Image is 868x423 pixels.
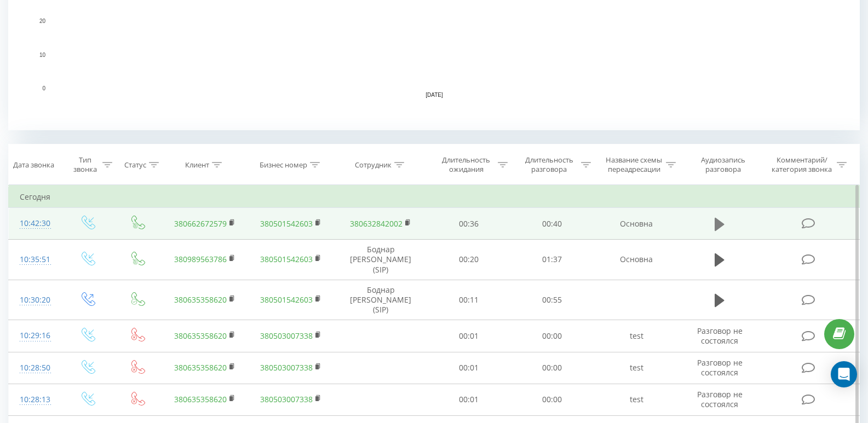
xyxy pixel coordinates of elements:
[697,357,743,378] span: Разговор не состоялся
[697,326,743,346] span: Разговор не состоялся
[174,331,227,341] a: 380635358620
[260,294,313,305] a: 380501542603
[350,218,403,229] a: 380632842002
[427,384,510,415] td: 00:01
[20,325,51,346] div: 10:29:16
[510,384,594,415] td: 00:00
[426,92,443,98] text: [DATE]
[20,289,51,311] div: 10:30:20
[185,160,209,170] div: Клиент
[605,155,663,174] div: Название схемы переадресации
[355,160,392,170] div: Сотрудник
[427,240,510,280] td: 00:20
[593,208,680,240] td: Основна
[510,320,594,352] td: 00:00
[510,240,594,280] td: 01:37
[20,213,51,234] div: 10:42:30
[42,85,45,91] text: 0
[427,320,510,352] td: 00:01
[334,240,427,280] td: Боднар [PERSON_NAME] (SIP)
[260,394,313,404] a: 380503007338
[124,160,146,170] div: Статус
[689,155,757,174] div: Аудиозапись разговора
[39,52,46,58] text: 10
[260,331,313,341] a: 380503007338
[260,218,313,229] a: 380501542603
[174,254,227,264] a: 380989563786
[174,362,227,373] a: 380635358620
[174,218,227,229] a: 380662672579
[427,208,510,240] td: 00:36
[510,280,594,320] td: 00:55
[427,280,510,320] td: 00:11
[510,208,594,240] td: 00:40
[260,254,313,264] a: 380501542603
[260,160,307,170] div: Бизнес номер
[520,155,578,174] div: Длительность разговора
[20,357,51,379] div: 10:28:50
[13,160,54,170] div: Дата звонка
[770,155,834,174] div: Комментарий/категория звонка
[174,394,227,404] a: 380635358620
[427,352,510,384] td: 00:01
[593,240,680,280] td: Основна
[510,352,594,384] td: 00:00
[593,384,680,415] td: test
[437,155,495,174] div: Длительность ожидания
[20,249,51,270] div: 10:35:51
[593,320,680,352] td: test
[71,155,99,174] div: Тип звонка
[174,294,227,305] a: 380635358620
[260,362,313,373] a: 380503007338
[20,389,51,410] div: 10:28:13
[9,186,860,208] td: Сегодня
[593,352,680,384] td: test
[39,18,46,24] text: 20
[334,280,427,320] td: Боднар [PERSON_NAME] (SIP)
[697,389,743,409] span: Разговор не состоялся
[831,361,857,387] div: Open Intercom Messenger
